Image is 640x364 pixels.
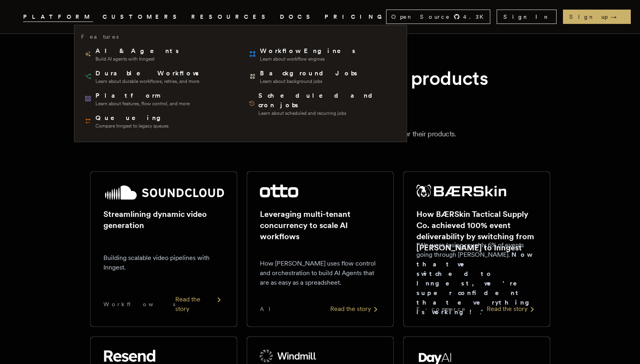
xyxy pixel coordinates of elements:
[246,88,400,120] a: Scheduled and cron jobsLearn about scheduled and recurring jobs
[391,13,450,21] span: Open Source
[103,350,155,362] img: Resend
[563,10,631,24] a: Sign up
[330,304,380,314] div: Read the story
[258,91,397,110] span: Scheduled and cron jobs
[260,185,298,197] img: Otto
[33,128,608,140] p: From startups to public companies, our customers chose Inngest to power their products.
[258,110,397,116] span: Learn about scheduled and recurring jobs
[260,259,380,287] p: How [PERSON_NAME] uses flow control and orchestration to build AI Agents that are as easy as a sp...
[95,113,168,123] span: Queueing
[246,65,400,88] a: Background JobsLearn about background jobs
[95,100,190,107] span: Learn about features, flow control, and more
[260,46,357,56] span: Workflow Engines
[487,304,537,314] div: Read the story
[81,110,236,132] a: QueueingCompare Inngest to legacy queues
[416,251,535,316] strong: Now that we switched to Inngest, we're super confident that everything is working!
[260,56,357,62] span: Learn about workflow engines
[95,56,180,62] span: Build AI agents with Inngest
[95,46,180,56] span: AI & Agents
[416,305,466,313] span: E-commerce
[103,185,224,201] img: SoundCloud
[175,295,224,314] div: Read the story
[95,123,168,129] span: Compare Inngest to legacy queues
[95,78,200,85] span: Learn about durable workflows, retries, and more
[246,43,400,65] a: Workflow EnginesLearn about workflow engines
[416,209,537,253] h2: How BÆRSkin Tactical Supply Co. achieved 100% event deliverability by switching from [PERSON_NAME...
[247,171,394,327] a: Otto logoLeveraging multi-tenant concurrency to scale AI workflowsHow [PERSON_NAME] uses flow con...
[103,209,224,231] h2: Streamlining dynamic video generation
[416,185,507,197] img: BÆRSkin Tactical Supply Co.
[81,65,236,88] a: Durable WorkflowsLearn about durable workflows, retries, and more
[81,88,236,110] a: PlatformLearn about features, flow control, and more
[325,12,386,22] a: PRICING
[81,32,119,41] h3: Features
[81,43,236,65] a: AI & AgentsBuild AI agents with Inngest
[90,171,237,327] a: SoundCloud logoStreamlining dynamic video generationBuilding scalable video pipelines with Innges...
[95,91,190,100] span: Platform
[103,12,182,22] a: CUSTOMERS
[191,12,270,22] button: RESOURCES
[497,10,557,24] a: Sign In
[260,305,277,313] span: AI
[280,12,315,22] a: DOCS
[416,240,537,317] p: "We were losing roughly 6% of events going through [PERSON_NAME]. ."
[260,350,317,362] img: Windmill
[103,300,175,308] span: Workflows
[260,78,359,85] span: Learn about background jobs
[95,69,200,78] span: Durable Workflows
[611,13,624,21] span: →
[23,12,93,22] button: PLATFORM
[260,209,380,242] h2: Leveraging multi-tenant concurrency to scale AI workflows
[463,13,488,21] span: 4.3 K
[260,69,359,78] span: Background Jobs
[103,253,224,272] p: Building scalable video pipelines with Inngest.
[403,171,550,327] a: BÆRSkin Tactical Supply Co. logoHow BÆRSkin Tactical Supply Co. achieved 100% event deliverabilit...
